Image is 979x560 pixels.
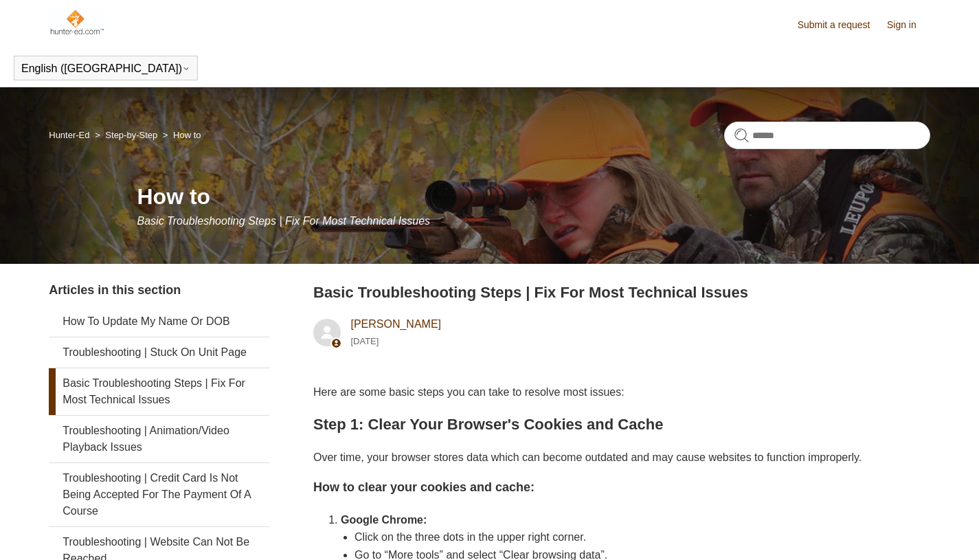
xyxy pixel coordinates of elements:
a: Submit a request [798,18,884,32]
a: [PERSON_NAME] [350,318,441,330]
h2: Step 1: Clear Your Browser's Cookies and Cache [313,412,930,436]
li: Click on the three dots in the upper right corner. [355,528,930,546]
p: Here are some basic steps you can take to resolve most issues: [313,383,930,401]
span: Basic Troubleshooting Steps | Fix For Most Technical Issues [137,215,431,227]
li: Step-by-Step [92,130,160,140]
a: Step-by-Step [105,130,157,140]
a: Hunter-Ed [49,130,89,140]
a: Troubleshooting | Animation/Video Playback Issues [49,416,269,462]
input: Search [724,122,930,149]
a: How To Update My Name Or DOB [49,306,269,337]
a: Basic Troubleshooting Steps | Fix For Most Technical Issues [49,368,269,415]
a: How to [173,130,201,140]
h1: How to [137,180,930,213]
li: Hunter-Ed [49,130,92,140]
time: 05/15/2024, 14:19 [350,336,379,346]
li: How to [160,130,201,140]
p: Over time, your browser stores data which can become outdated and may cause websites to function ... [313,449,930,467]
a: Troubleshooting | Stuck On Unit Page [49,337,269,368]
button: English ([GEOGRAPHIC_DATA]) [21,63,190,75]
a: Sign in [887,18,930,32]
img: Hunter-Ed Help Center home page [49,8,104,36]
span: Articles in this section [49,283,181,297]
h3: How to clear your cookies and cache: [313,478,930,497]
h2: Basic Troubleshooting Steps | Fix For Most Technical Issues [313,281,930,304]
a: Troubleshooting | Credit Card Is Not Being Accepted For The Payment Of A Course [49,463,269,526]
strong: Google Chrome: [341,514,427,526]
